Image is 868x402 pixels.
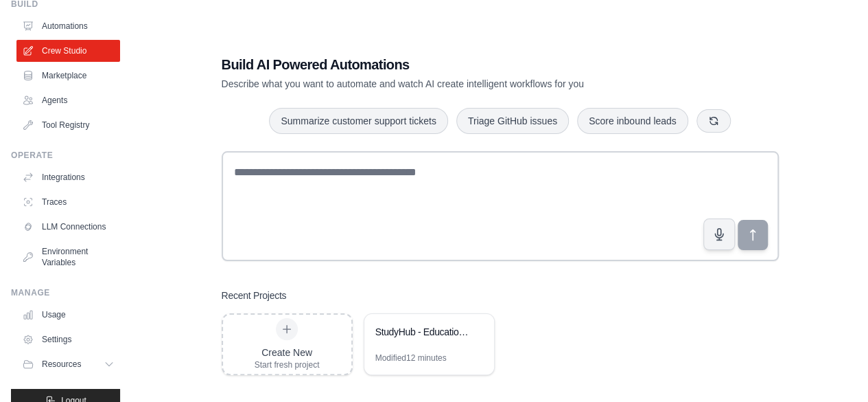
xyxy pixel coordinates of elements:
[255,346,320,359] div: Create New
[16,191,120,213] a: Traces
[222,77,683,91] p: Describe what you want to automate and watch AI create intelligent workflows for you
[16,166,120,188] a: Integrations
[16,65,120,87] a: Marketplace
[799,336,868,402] iframe: Chat Widget
[16,304,120,326] a: Usage
[375,325,469,339] div: StudyHub - Educational Platform Automation
[577,108,688,134] button: Score inbound leads
[42,359,81,370] span: Resources
[16,89,120,111] a: Agents
[703,219,735,250] button: Click to speak your automation idea
[16,328,120,350] a: Settings
[16,216,120,238] a: LLM Connections
[222,55,683,74] h1: Build AI Powered Automations
[222,289,287,302] h3: Recent Projects
[16,353,120,375] button: Resources
[11,287,120,298] div: Manage
[696,109,731,133] button: Get new suggestions
[16,114,120,136] a: Tool Registry
[16,241,120,273] a: Environment Variables
[456,108,569,134] button: Triage GitHub issues
[255,359,320,370] div: Start fresh project
[11,150,120,161] div: Operate
[16,15,120,37] a: Automations
[375,353,447,364] div: Modified 12 minutes
[269,108,447,134] button: Summarize customer support tickets
[16,40,120,62] a: Crew Studio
